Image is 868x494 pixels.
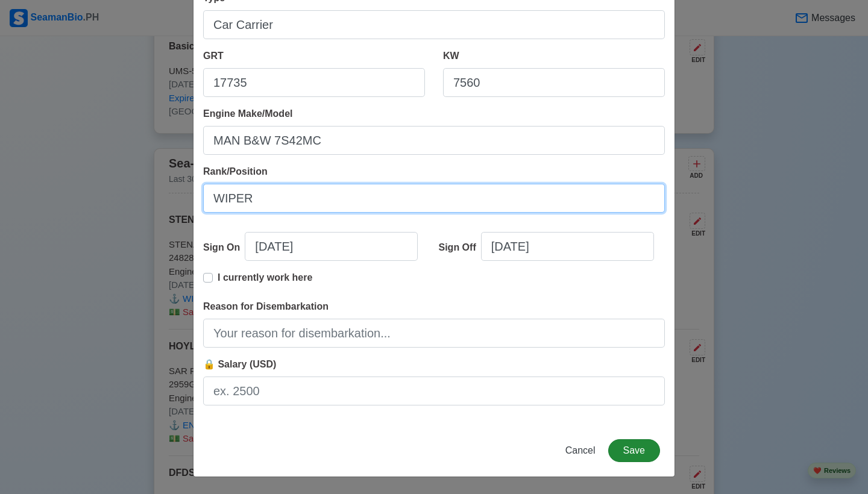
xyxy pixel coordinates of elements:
button: Cancel [558,439,603,462]
span: Cancel [565,445,596,455]
p: I currently work here [218,270,312,285]
div: Sign On [203,240,245,255]
input: ex. 2500 [203,377,665,405]
div: Sign Off [439,240,481,255]
input: 8000 [443,68,665,97]
input: 33922 [203,68,425,97]
span: Engine Make/Model [203,108,292,119]
span: Rank/Position [203,166,268,177]
span: KW [443,51,459,61]
span: Reason for Disembarkation [203,301,329,311]
span: GRT [203,51,224,61]
input: Your reason for disembarkation... [203,319,665,348]
input: Ex. Man B&W MC [203,126,665,155]
span: 🔒 Salary (USD) [203,359,276,369]
button: Save [608,439,660,462]
input: Ex: Third Officer or 3/OFF [203,184,665,213]
input: Bulk, Container, etc. [203,10,665,39]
